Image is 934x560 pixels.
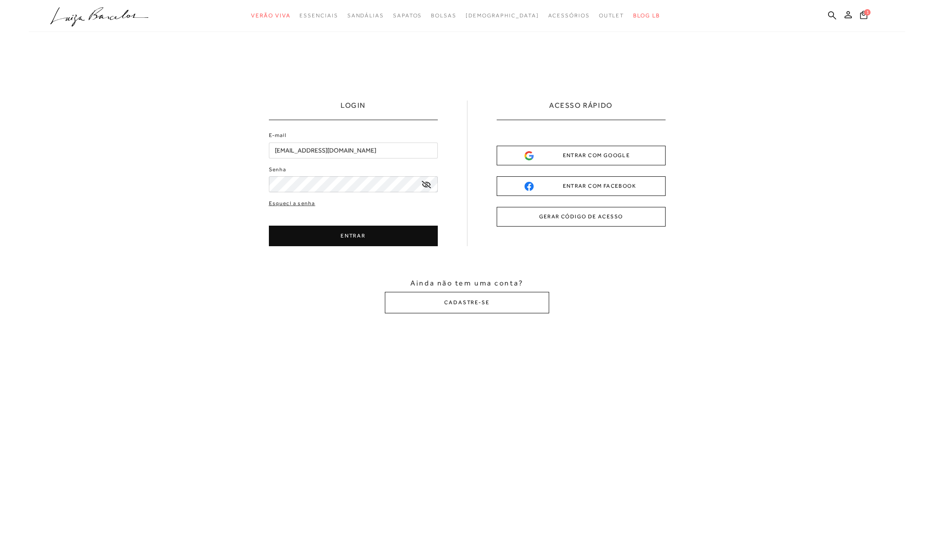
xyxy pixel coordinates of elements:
[269,226,438,246] button: ENTRAR
[410,278,523,288] span: Ainda não tem uma conta?
[341,100,366,120] h1: LOGIN
[299,7,338,24] a: noSubCategoriesText
[269,143,438,158] input: E-mail
[269,199,315,208] a: Esqueci a senha
[633,7,660,24] a: BLOG LB
[251,12,290,19] span: Verão Viva
[347,12,384,19] span: Sandálias
[385,292,549,313] button: CADASTRE-SE
[422,181,431,188] a: exibir senha
[431,7,457,24] a: noSubCategoriesText
[466,7,539,24] a: noSubCategoriesText
[251,7,290,24] a: noSubCategoriesText
[599,7,624,24] a: noSubCategoriesText
[347,7,384,24] a: noSubCategoriesText
[548,7,590,24] a: noSubCategoriesText
[269,165,287,174] label: Senha
[393,7,422,24] a: noSubCategoriesText
[269,131,287,140] label: E-mail
[497,207,666,227] button: GERAR CÓDIGO DE ACESSO
[393,12,422,19] span: Sapatos
[548,12,590,19] span: Acessórios
[497,146,666,165] button: ENTRAR COM GOOGLE
[549,100,613,120] h2: ACESSO RÁPIDO
[599,12,624,19] span: Outlet
[431,12,457,19] span: Bolsas
[857,10,870,22] button: 1
[864,9,871,16] span: 1
[525,181,638,191] div: ENTRAR COM FACEBOOK
[633,12,660,19] span: BLOG LB
[466,12,539,19] span: [DEMOGRAPHIC_DATA]
[299,12,338,19] span: Essenciais
[525,151,638,160] div: ENTRAR COM GOOGLE
[497,176,666,196] button: ENTRAR COM FACEBOOK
